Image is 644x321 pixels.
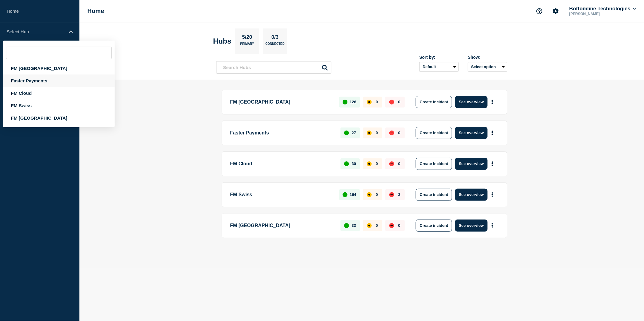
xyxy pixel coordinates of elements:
div: affected [367,161,372,166]
div: down [389,192,394,197]
p: 0 [398,161,400,166]
div: Sort by: [419,55,459,60]
h2: Hubs [213,37,231,45]
button: More actions [488,96,496,108]
div: affected [367,100,372,104]
p: 30 [352,161,356,166]
div: down [389,100,394,104]
button: Create incident [416,158,452,170]
p: FM [GEOGRAPHIC_DATA] [230,220,334,232]
div: down [389,223,394,228]
div: up [344,131,349,135]
p: [PERSON_NAME] [568,12,631,16]
p: 0 [376,223,378,228]
p: 5/20 [240,34,254,42]
p: FM Swiss [230,189,332,201]
button: See overview [455,96,487,108]
div: affected [367,131,372,135]
p: 27 [352,131,356,135]
div: FM Cloud [3,87,115,99]
p: 0 [376,161,378,166]
p: FM [GEOGRAPHIC_DATA] [230,96,332,108]
div: up [344,161,349,166]
p: 0 [398,223,400,228]
div: affected [367,223,372,228]
button: Create incident [416,220,452,232]
button: Support [533,5,546,18]
button: Create incident [416,189,452,201]
p: Faster Payments [230,127,334,139]
div: down [389,131,394,135]
p: 0 [376,131,378,135]
p: Connected [265,42,284,48]
button: See overview [455,127,487,139]
h1: Home [87,8,104,15]
button: More actions [488,158,496,169]
select: Sort by [419,62,459,72]
div: down [389,161,394,166]
button: See overview [455,189,487,201]
button: Select option [468,62,507,72]
button: See overview [455,220,487,232]
div: affected [367,192,372,197]
p: 33 [352,223,356,228]
button: Create incident [416,127,452,139]
div: Faster Payments [3,74,115,87]
div: FM Swiss [3,99,115,112]
div: FM [GEOGRAPHIC_DATA] [3,62,115,74]
button: More actions [488,189,496,200]
button: See overview [455,158,487,170]
p: Primary [240,42,254,48]
button: More actions [488,127,496,138]
div: Show: [468,55,507,60]
div: up [343,192,347,197]
p: 164 [350,192,357,197]
div: up [343,100,347,104]
p: FM Cloud [230,158,334,170]
p: 126 [350,100,357,104]
p: 0 [376,192,378,197]
button: Bottomline Technologies [568,6,637,12]
input: Search Hubs [216,61,331,74]
div: FM [GEOGRAPHIC_DATA] [3,112,115,124]
button: More actions [488,220,496,231]
p: 0/3 [269,34,281,42]
div: up [344,223,349,228]
p: Select Hub [7,29,65,34]
p: 3 [398,192,400,197]
button: Create incident [416,96,452,108]
p: 0 [398,131,400,135]
p: 0 [398,100,400,104]
p: 0 [376,100,378,104]
button: Account settings [549,5,562,18]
